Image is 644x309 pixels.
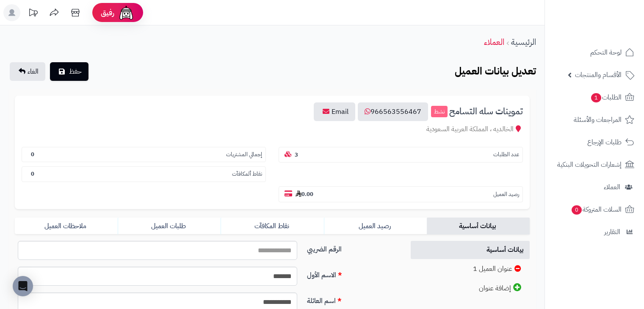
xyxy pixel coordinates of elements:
[550,154,639,175] a: إشعارات التحويلات البنكية
[101,8,114,18] span: رفيق
[484,36,504,48] a: العملاء
[411,241,530,259] a: بيانات أساسية
[28,66,39,77] span: الغاء
[411,260,530,278] a: عنوان العميل 1
[587,136,622,148] span: طلبات الإرجاع
[118,4,135,21] img: ai-face.png
[550,87,639,108] a: الطلبات1
[13,276,33,296] div: Open Intercom Messenger
[232,170,262,178] small: نقاط ألمكافآت
[118,218,221,235] a: طلبات العميل
[604,181,620,193] span: العملاء
[50,62,88,81] button: حفظ
[22,124,523,134] div: الخالديه ، المملكة العربية السعودية
[324,218,427,235] a: رصيد العميل
[572,205,582,215] span: 0
[69,66,82,77] span: حفظ
[493,151,519,159] small: عدد الطلبات
[550,110,639,130] a: المراجعات والأسئلة
[295,151,298,159] b: 3
[427,218,530,235] a: بيانات أساسية
[591,93,601,102] span: 1
[574,114,622,126] span: المراجعات والأسئلة
[550,199,639,220] a: السلات المتروكة0
[571,204,622,215] span: السلات المتروكة
[10,62,45,81] a: الغاء
[511,36,536,48] a: الرئيسية
[590,47,622,58] span: لوحة التحكم
[431,106,448,118] small: نشط
[590,91,622,103] span: الطلبات
[411,279,530,298] a: إضافة عنوان
[304,292,401,306] label: اسم العائلة
[550,42,639,63] a: لوحة التحكم
[221,218,323,235] a: نقاط المكافآت
[226,151,262,159] small: إجمالي المشتريات
[550,132,639,152] a: طلبات الإرجاع
[304,267,401,280] label: الاسم الأول
[314,102,355,121] a: Email
[550,222,639,242] a: التقارير
[604,226,620,238] span: التقارير
[557,159,622,171] span: إشعارات التحويلات البنكية
[493,190,519,199] small: رصيد العميل
[304,241,401,254] label: الرقم الضريبي
[31,170,34,178] b: 0
[550,177,639,197] a: العملاء
[31,150,34,158] b: 0
[15,218,118,235] a: ملاحظات العميل
[296,190,313,198] b: 0.00
[22,4,44,23] a: تحديثات المنصة
[449,107,523,116] span: تموينات سله التسامح
[455,63,536,79] b: تعديل بيانات العميل
[575,69,622,81] span: الأقسام والمنتجات
[358,102,428,121] a: 966563556467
